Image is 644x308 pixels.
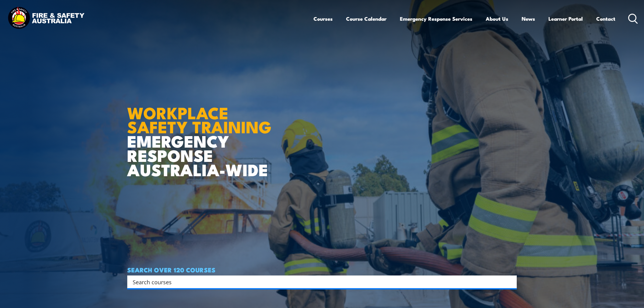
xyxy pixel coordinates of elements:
[346,11,387,27] a: Course Calendar
[134,278,505,286] form: Search form
[313,11,333,27] a: Courses
[133,277,503,286] input: Search input
[127,100,271,139] strong: WORKPLACE SAFETY TRAINING
[596,11,615,27] a: Contact
[127,266,517,273] h4: SEARCH OVER 120 COURSES
[127,90,276,177] h1: EMERGENCY RESPONSE AUSTRALIA-WIDE
[548,11,583,27] a: Learner Portal
[486,11,508,27] a: About Us
[400,11,472,27] a: Emergency Response Services
[506,278,515,286] button: Search magnifier button
[522,11,535,27] a: News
